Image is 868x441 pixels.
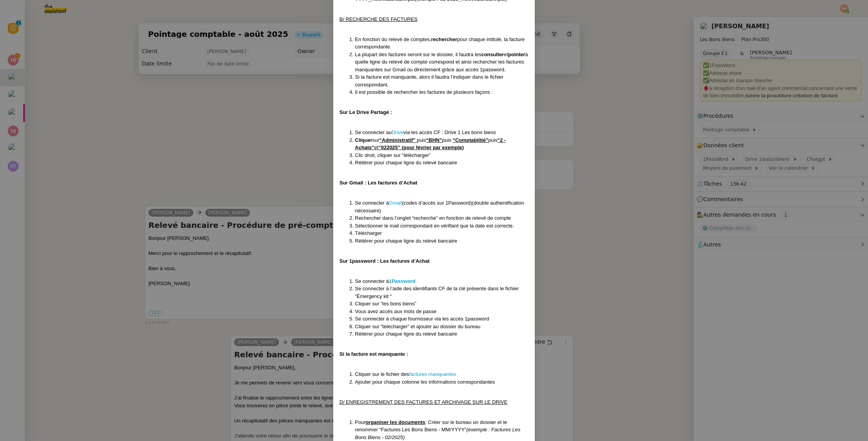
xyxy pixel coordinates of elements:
[389,200,402,206] a: Gmail
[355,238,457,244] span: Réitérer pour chaque ligne du relevé bancaire
[403,129,496,135] span: via les accès CF : Drive 1 Les bons biens
[365,419,425,425] u: organiser les documents
[355,199,529,214] li: (double authentification nécessaire)
[379,145,464,150] u: “022025” (pour février par exemple)
[355,36,431,42] span: En fonction du relevé de comptes,
[355,278,389,284] span: Se connecter à
[426,137,442,143] u: “BHN”
[339,399,507,405] u: D/ ENREGISTREMENT DES FACTURES ET ARCHIVAGE SUR LE DRIVE
[355,324,480,329] span: Cliquer sur “télécharger” et ajouter au dossier du bureau
[355,230,382,236] span: Télécharger
[355,51,529,74] li: La plupart des factures seront sur le dossier, il faudra les et à quelle ligne du relevé de compt...
[392,129,403,135] a: Drive
[355,215,511,221] span: Rechercher dans l’onglet “recherche” en fonction de relevé de compte
[379,137,415,143] u: “Administratif”
[355,286,519,299] span: Se connecter à l’aide des identifiants CF de la clé présente dans le fichier “Émergency kit “
[355,419,507,433] span: : Créer sur le bureau un dossier et le renommer “Factures Les Bons Biens - MM/YYYY”
[355,200,389,206] span: Se connecter à
[355,301,416,307] span: Cliquer sur “les bons biens”
[355,160,457,165] span: Réitérer pour chaque ligne du relevé bancaire
[355,137,372,143] strong: Cliquer
[355,427,520,440] em: (exemple : Factures Les Bons Biens - 02/2025)
[453,137,488,143] u: “Comptabilité”
[409,371,456,377] a: factures manquantes
[339,180,417,186] strong: Sur Gmail : Les factures d’Achat
[355,129,392,135] span: Se connecter au
[431,36,457,42] strong: rechercher
[355,223,514,229] span: Sélectionner le mail correspondant en vérifiant que la date est correcte.
[355,379,495,385] span: Ajouter pour chaque colonne les informations correspondantes
[402,200,472,206] span: (codes d’accès sur 1Password)
[355,316,489,322] span: Se connecter à chaque fournisseur via les accès 1password
[389,278,415,284] strong: 1Password
[355,152,431,158] span: Clic droit, cliquer sur “télécharger”
[389,278,417,284] a: 1Password
[508,52,525,57] strong: pointer
[355,73,529,88] li: Si la facture est manquante, alors il faudra l’indiquer dans le fichier correspondant.
[481,52,504,57] strong: consulter
[339,109,392,115] strong: Sur Le Drive Partagé :
[339,258,430,264] strong: Sur 1password : Les factures d’Achat
[355,308,436,314] span: Vous avez accès aux mots de passe
[355,89,493,95] span: Il est possible de rechercher les factures de plusieurs façons :
[374,145,379,150] u: et
[339,16,418,22] u: B/ RECHERCHE DES FACTURES
[355,419,365,425] span: Pour
[355,136,529,152] li: sur puis puis puis
[355,371,409,377] span: Cliquer sur le fichier des
[339,351,408,357] strong: Si la facture est manquante :
[355,331,457,337] span: Réitérer pour chaque ligne du relevé bancaire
